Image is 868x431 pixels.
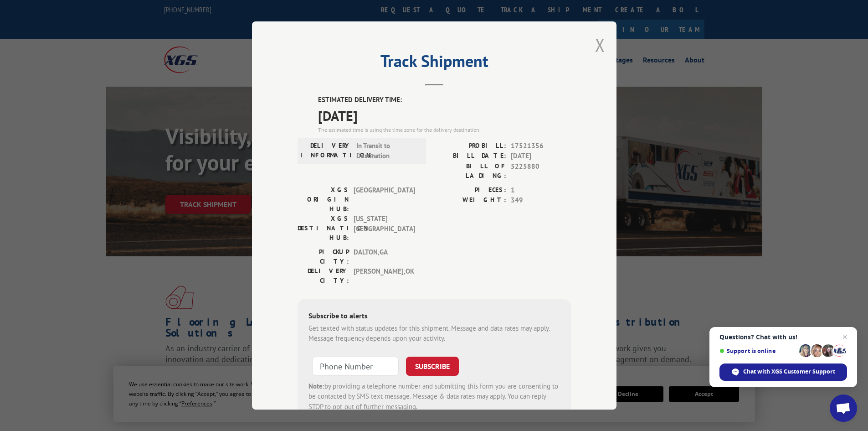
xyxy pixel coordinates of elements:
[298,214,349,243] label: XGS DESTINATION HUB:
[300,141,352,161] label: DELIVERY INFORMATION:
[434,185,506,196] label: PIECES:
[298,55,571,72] h2: Track Shipment
[719,363,847,381] div: Chat with XGS Customer Support
[595,33,605,57] button: Close modal
[719,333,847,341] span: Questions? Chat with us!
[434,141,506,151] label: PROBILL:
[308,310,560,323] div: Subscribe to alerts
[839,332,850,343] span: Close chat
[511,195,571,206] span: 349
[830,395,857,422] div: Open chat
[406,357,459,376] button: SUBSCRIBE
[434,151,506,161] label: BILL DATE:
[308,323,560,344] div: Get texted with status updates for this shipment. Message and data rates may apply. Message frequ...
[354,185,415,214] span: [GEOGRAPHIC_DATA]
[298,247,349,266] label: PICKUP CITY:
[511,151,571,161] span: [DATE]
[434,195,506,206] label: WEIGHT:
[298,185,349,214] label: XGS ORIGIN HUB:
[511,141,571,151] span: 17521356
[354,266,415,286] span: [PERSON_NAME] , OK
[354,247,415,266] span: DALTON , GA
[434,161,506,181] label: BILL OF LADING:
[356,141,418,161] span: In Transit to Destination
[511,185,571,196] span: 1
[354,214,415,243] span: [US_STATE][GEOGRAPHIC_DATA]
[308,381,560,412] div: by providing a telephone number and submitting this form you are consenting to be contacted by SM...
[743,368,835,376] span: Chat with XGS Customer Support
[511,161,571,181] span: 5225880
[318,126,571,134] div: The estimated time is using the time zone for the delivery destination.
[308,382,324,390] strong: Note:
[719,348,796,354] span: Support is online
[298,266,349,286] label: DELIVERY CITY:
[318,95,571,105] label: ESTIMATED DELIVERY TIME:
[312,357,399,376] input: Phone Number
[318,105,571,126] span: [DATE]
